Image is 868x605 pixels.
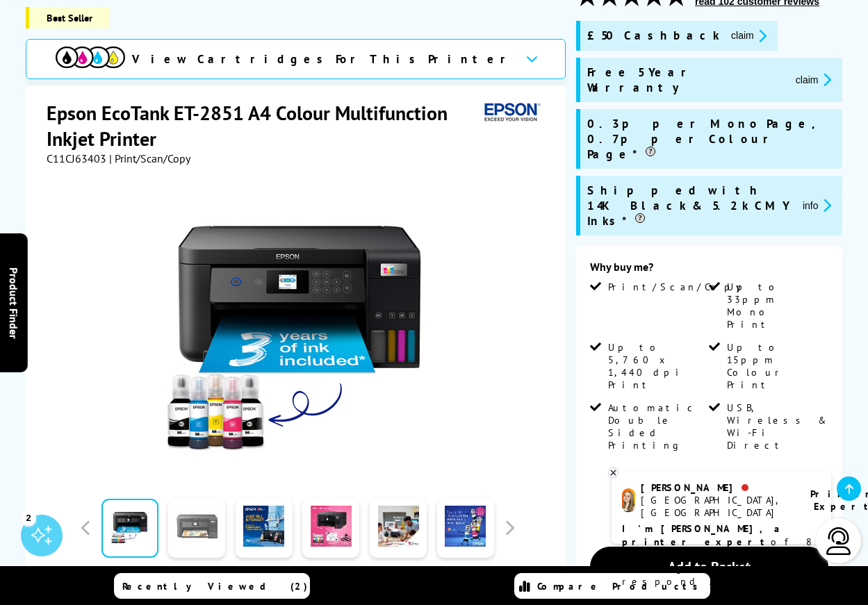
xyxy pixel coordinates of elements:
[114,573,310,599] a: Recently Viewed (2)
[622,522,784,548] b: I'm [PERSON_NAME], a printer expert
[587,65,785,95] span: Free 5 Year Warranty
[622,488,635,513] img: amy-livechat.png
[514,573,710,599] a: Compare Products
[727,341,826,391] span: Up to 15ppm Colour Print
[641,494,793,519] div: [GEOGRAPHIC_DATA], [GEOGRAPHIC_DATA]
[608,401,707,451] span: Automatic Double Sided Printing
[727,281,826,331] span: Up to 33ppm Mono Print
[799,197,835,213] button: promo-description
[590,260,828,281] div: Why buy me?
[479,100,543,126] img: Epson
[7,267,21,338] span: Product Finder
[608,281,751,293] span: Print/Scan/Copy
[792,72,835,88] button: promo-description
[537,580,705,592] span: Compare Products
[56,47,125,68] img: View Cartridges
[622,522,821,588] p: of 8 years! Leave me a message and I'll respond ASAP
[161,193,434,465] img: Epson EcoTank ET-2851
[608,341,707,391] span: Up to 5,760 x 1,440 dpi Print
[587,183,792,229] span: Shipped with 14K Black & 5.2k CMY Inks*
[132,51,514,67] span: View Cartridges For This Printer
[26,7,110,28] span: Best Seller
[109,151,190,165] span: | Print/Scan/Copy
[122,580,308,592] span: Recently Viewed (2)
[47,100,479,151] h1: Epson EcoTank ET-2851 A4 Colour Multifunction Inkjet Printer
[641,481,793,494] div: [PERSON_NAME]
[825,527,853,555] img: user-headset-light.svg
[21,510,36,525] div: 2
[727,28,771,44] button: promo-description
[765,469,828,479] a: View more details
[587,116,835,162] span: 0.3p per Mono Page, 0.7p per Colour Page*
[727,401,826,451] span: USB, Wireless & Wi-Fi Direct
[47,151,106,165] span: C11CJ63403
[587,28,720,44] span: £50 Cashback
